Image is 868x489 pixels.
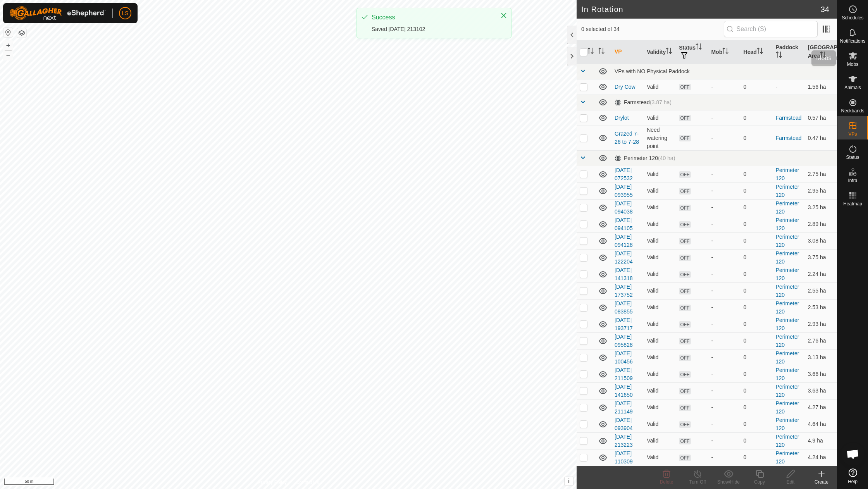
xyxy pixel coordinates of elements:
p-sorticon: Activate to sort [598,49,604,55]
div: - [711,403,737,412]
td: Valid [644,349,676,366]
button: i [565,477,573,486]
a: Perimeter 120 [776,250,799,265]
div: - [711,134,737,142]
a: [DATE] 110309 [615,450,633,465]
span: 0 selected of 34 [581,25,724,33]
div: - [711,320,737,328]
div: Farmstead [615,99,672,106]
div: - [711,83,737,91]
td: Valid [644,110,676,126]
p-sorticon: Activate to sort [587,49,594,55]
td: Valid [644,79,676,95]
div: - [711,253,737,262]
div: - [711,203,737,212]
td: 0 [741,449,773,466]
div: Copy [744,479,775,486]
div: Edit [775,479,806,486]
span: OFF [679,405,691,411]
a: [DATE] 141318 [615,267,633,281]
td: 0 [741,416,773,432]
a: [DATE] 094038 [615,200,633,215]
a: Perimeter 120 [776,367,799,381]
a: Perimeter 120 [776,350,799,365]
div: - [711,370,737,378]
td: Valid [644,382,676,399]
td: 2.93 ha [805,316,837,332]
span: i [568,478,570,484]
a: [DATE] 213223 [615,434,633,448]
a: Perimeter 120 [776,384,799,398]
td: 0 [741,232,773,249]
div: - [711,170,737,178]
td: 0 [741,282,773,299]
span: Mobs [847,62,858,67]
th: [GEOGRAPHIC_DATA] Area [805,40,837,64]
td: 0 [741,126,773,150]
a: Perimeter 120 [776,400,799,415]
span: OFF [679,271,691,278]
span: Notifications [840,39,865,43]
a: Help [837,465,868,487]
button: + [3,41,13,50]
div: Turn Off [682,479,713,486]
p-sorticon: Activate to sort [776,53,782,59]
span: OFF [679,288,691,294]
span: OFF [679,305,691,311]
td: 0 [741,366,773,382]
td: 3.25 ha [805,199,837,216]
td: 4.24 ha [805,449,837,466]
td: Valid [644,216,676,232]
td: 0 [741,183,773,199]
span: OFF [679,205,691,211]
div: - [711,353,737,362]
td: Valid [644,232,676,249]
span: OFF [679,438,691,444]
span: OFF [679,84,691,90]
div: Perimeter 120 [615,155,675,162]
button: Close [498,10,509,21]
th: VP [611,40,644,64]
a: Perimeter 120 [776,434,799,448]
div: - [711,187,737,195]
span: Animals [844,85,861,90]
span: (40 ha) [658,155,675,161]
a: [DATE] 122204 [615,250,633,265]
div: - [711,337,737,345]
p-sorticon: Activate to sort [722,49,728,55]
span: VPs [848,132,857,136]
a: Perimeter 120 [776,200,799,215]
span: 34 [821,3,829,15]
td: 0 [741,79,773,95]
td: Valid [644,316,676,332]
td: 2.55 ha [805,282,837,299]
p-sorticon: Activate to sort [757,49,763,55]
a: Perimeter 120 [776,284,799,298]
a: Dry Cow [615,84,635,90]
a: [DATE] 094105 [615,217,633,231]
span: Infra [848,178,857,183]
td: Valid [644,299,676,316]
td: 4.9 ha [805,432,837,449]
a: [DATE] 173752 [615,284,633,298]
a: [DATE] 072532 [615,167,633,181]
a: [DATE] 093904 [615,417,633,431]
a: Contact Us [296,479,319,486]
td: 0 [741,332,773,349]
span: OFF [679,421,691,428]
p-sorticon: Activate to sort [666,49,672,55]
td: Valid [644,416,676,432]
a: [DATE] 083855 [615,300,633,315]
td: 0 [741,216,773,232]
div: - [711,387,737,395]
a: Perimeter 120 [776,267,799,281]
td: Valid [644,266,676,282]
span: OFF [679,455,691,461]
span: OFF [679,255,691,261]
td: 3.75 ha [805,249,837,266]
td: Valid [644,183,676,199]
a: [DATE] 141650 [615,384,633,398]
td: 0.57 ha [805,110,837,126]
td: 0 [741,316,773,332]
td: 0 [741,166,773,183]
